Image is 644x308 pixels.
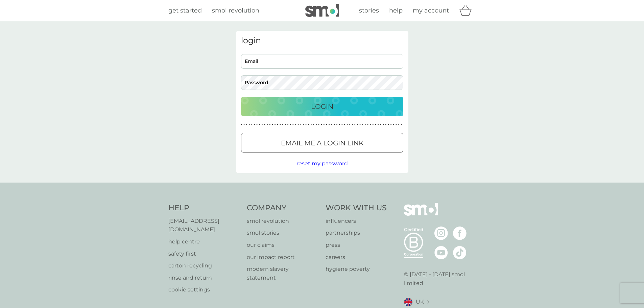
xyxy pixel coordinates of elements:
[339,123,340,126] p: ●
[241,97,403,116] button: Login
[334,123,335,126] p: ●
[310,123,312,126] p: ●
[380,123,381,126] p: ●
[300,123,302,126] p: ●
[280,123,281,126] p: ●
[212,7,259,14] span: smol revolution
[329,123,330,126] p: ●
[427,300,429,304] img: select a new location
[390,123,392,126] p: ●
[267,123,268,126] p: ●
[359,7,379,14] span: stories
[344,123,345,126] p: ●
[388,123,389,126] p: ●
[303,123,304,126] p: ●
[434,246,448,259] img: visit the smol Youtube page
[396,123,397,126] p: ●
[281,138,363,148] p: Email me a login link
[404,270,476,287] p: © [DATE] - [DATE] smol limited
[168,285,240,294] a: cookie settings
[349,123,351,126] p: ●
[256,123,258,126] p: ●
[247,265,319,282] a: modern slavery statement
[287,123,289,126] p: ●
[359,123,361,126] p: ●
[264,123,265,126] p: ●
[416,298,424,306] span: UK
[370,123,371,126] p: ●
[241,36,403,46] h3: login
[272,123,273,126] p: ●
[336,123,338,126] p: ●
[305,123,307,126] p: ●
[398,123,400,126] p: ●
[277,123,278,126] p: ●
[372,123,374,126] p: ●
[401,123,402,126] p: ●
[326,253,387,262] a: careers
[262,123,263,126] p: ●
[326,203,387,213] h4: Work With Us
[347,123,348,126] p: ●
[305,4,339,17] img: smol
[292,123,294,126] p: ●
[389,7,403,14] span: help
[275,123,276,126] p: ●
[413,6,449,16] a: my account
[318,123,319,126] p: ●
[243,123,245,126] p: ●
[326,265,387,274] a: hygiene poverty
[168,6,202,16] a: get started
[168,7,202,14] span: get started
[341,123,343,126] p: ●
[316,123,317,126] p: ●
[248,123,250,126] p: ●
[212,6,259,16] a: smol revolution
[296,159,348,168] button: reset my password
[247,241,319,250] a: our claims
[367,123,368,126] p: ●
[247,229,319,237] a: smol stories
[308,123,309,126] p: ●
[413,7,449,14] span: my account
[168,250,240,258] a: safety first
[269,123,270,126] p: ●
[247,253,319,262] a: our impact report
[297,123,299,126] p: ●
[326,229,387,237] p: partnerships
[385,123,387,126] p: ●
[321,123,322,126] p: ●
[247,217,319,226] a: smol revolution
[168,261,240,270] a: carton recycling
[168,274,240,282] a: rinse and return
[259,123,260,126] p: ●
[326,123,327,126] p: ●
[313,123,314,126] p: ●
[352,123,353,126] p: ●
[168,237,240,246] p: help centre
[326,241,387,250] a: press
[168,217,240,234] a: [EMAIL_ADDRESS][DOMAIN_NAME]
[389,6,403,16] a: help
[168,203,240,213] h4: Help
[453,227,467,240] img: visit the smol Facebook page
[326,217,387,226] a: influencers
[254,123,255,126] p: ●
[295,123,296,126] p: ●
[357,123,358,126] p: ●
[404,203,438,226] img: smol
[282,123,284,126] p: ●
